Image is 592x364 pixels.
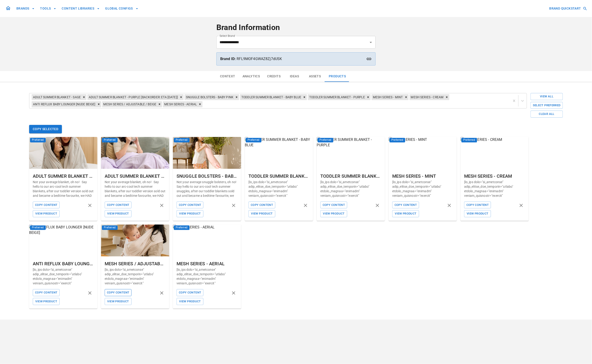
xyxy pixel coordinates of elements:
span: Preferred [318,138,333,142]
button: remove product [86,202,94,209]
button: View Product [105,210,132,217]
div: TODDLER SUMMER BLANKET - BABY BLUE [240,94,302,100]
div: ADULT SUMMER BLANKET - SAGE [32,94,81,100]
button: Context [216,71,239,82]
div: SNUGGLE BOLSTERS - BABY PINK [185,94,234,100]
span: Preferred [102,225,118,230]
button: GLOBAL CONFIGS [103,4,140,13]
button: Copy Content [320,202,347,209]
span: Preferred [30,225,46,230]
img: MESH SERIES / ADJUSTABLE / BEIGE [101,225,169,256]
button: View Product [392,210,419,217]
div: Remove MESH SERIES / ADJUSTABLE / BEIGE [157,101,162,107]
img: TODDLER SUMMER BLANKET - BABY BLUE [245,137,313,169]
p: [lo_ips dolo="si_ametconse" adip_elitse_doe_temporin="utlabo" etdolo_magnaa="enimadm" veniam_quis... [464,180,525,198]
button: Credits [263,71,284,82]
img: ANTI REFLUX BABY LOUNGER [NUDE BEIGE] [29,225,97,256]
button: remove product [374,202,381,209]
button: Open [368,39,374,45]
div: TODDLER SUMMER BLANKET - BABY BLUE [248,172,309,180]
div: Remove ADULT SUMMER BLANKET - SAGE [81,94,86,100]
button: remove product [230,202,238,209]
button: Copy Content [392,202,419,209]
div: Remove TODDLER SUMMER BLANKET - PURPLE [366,94,371,100]
button: Copy Content [33,202,60,209]
div: ANTI REFLUX BABY LOUNGER [NUDE BEIGE] [33,260,94,267]
span: Preferred [102,138,118,142]
p: [lo_ips dolo="si_ametconse" adip_elitse_doe_temporin="utlabo" etdolo_magnaa="enimadm" veniam_quis... [320,180,381,198]
div: MESH SERIES / ADJUSTABLE / BEIGE [102,101,157,107]
h4: Brand Information [216,23,376,32]
strong: Brand ID: [220,57,236,61]
button: BRAND QUICKSTART [548,4,588,13]
label: Select Brand [220,34,235,38]
button: Select Preferred [531,102,563,109]
button: View Product [33,298,60,305]
button: remove product [86,289,94,297]
button: View Product [464,210,491,217]
div: MESH SERIES - MINT [372,94,404,100]
span: Preferred [246,138,261,142]
div: MESH SERIES / ADJUSTABLE / BEIGE [105,260,166,267]
p: [lo_ips dolo="si_ametconse" adip_elitse_doe_temporin="utlabo" etdolo_magnaa="enimadm" veniam_quis... [248,180,309,198]
button: TOOLS [38,4,58,13]
button: Products [325,71,349,82]
button: Copy Content [177,202,203,209]
p: Not your average snuggle bolsters, oh no! Say hello to our arc-cool tech summer snuggles, after o... [177,180,238,198]
button: View All [531,93,563,100]
button: Copy Content [464,202,491,209]
span: Preferred [390,138,405,142]
button: Clear All [531,111,563,118]
img: ADULT SUMMER BLANKET - PURPLE [BACKORDER: ETA 15TH AUGUST] [101,137,169,169]
button: Copy Content [105,289,132,296]
button: remove product [302,202,309,209]
p: [lo_ips dolo="si_ametconse" adip_elitse_doe_temporin="utlabo" etdolo_magnaa="enimadm" veniam_quis... [105,267,166,286]
button: remove product [445,202,453,209]
p: Not your average blanket, oh no! ⁣ ⁣ Say hello to our arc-cool tech summer blankets, after our to... [33,180,94,198]
span: Preferred [461,138,477,142]
button: Copy Content [105,202,132,209]
button: BRANDS [15,4,36,13]
div: MESH SERIES - MINT [392,172,453,180]
button: Analytics [239,71,264,82]
div: MESH SERIES - AERIAL [177,260,238,267]
div: ADULT SUMMER BLANKET - PURPLE [BACKORDER: ETA [DATE]] [87,94,179,100]
button: Copy Selected [29,125,62,133]
div: Remove MESH SERIES - AERIAL [197,101,202,107]
div: ANTI REFLUX BABY LOUNGER [NUDE BEIGE] [32,101,96,107]
div: MESH SERIES - AERIAL [163,101,197,107]
button: View Product [320,210,347,217]
button: remove product [158,202,166,209]
p: RFL9MOF4GWAZ8Zj7dUSK [220,56,372,62]
button: CONTENT LIBRARIES [60,4,101,13]
div: Remove ADULT SUMMER BLANKET - PURPLE [BACKORDER: ETA 15TH AUGUST] [179,94,184,100]
span: Preferred [30,138,46,142]
button: Copy Content [33,289,60,296]
div: TODDLER SUMMER BLANKET - PURPLE [320,172,381,180]
div: ADULT SUMMER BLANKET - PURPLE [BACKORDER: ETA [DATE]] [105,172,166,180]
p: Not your average blanket, oh no! ⁣ ⁣ Say hello to our arc-cool tech summer blankets, after our to... [105,180,166,198]
img: MESH SERIES - AERIAL [173,225,241,256]
div: MESH SERIES - CREAM [410,94,444,100]
button: View Product [248,210,275,217]
div: SNUGGLE BOLSTERS - BABY PINK [177,172,238,180]
p: [lo_ips dolo="si_ametconse" adip_elitse_doe_temporin="utlabo" etdolo_magnaa="enimadm" veniam_quis... [177,267,238,286]
button: Ideas [284,71,305,82]
button: View Product [177,210,203,217]
button: Copy Content [248,202,275,209]
div: Remove TODDLER SUMMER BLANKET - BABY BLUE [302,94,307,100]
div: Remove MESH SERIES - MINT [404,94,409,100]
div: Remove ANTI REFLUX BABY LOUNGER [NUDE BEIGE] [96,101,101,107]
div: Remove SNUGGLE BOLSTERS - BABY PINK [234,94,239,100]
div: ADULT SUMMER BLANKET - SAGE [33,172,94,180]
button: remove product [158,289,166,297]
button: remove product [230,289,238,297]
span: Preferred [174,225,190,230]
p: [lo_ips dolo="si_ametconse" adip_elitse_doe_temporin="utlabo" etdolo_magnaa="enimadm" veniam_quis... [33,267,94,286]
div: MESH SERIES - CREAM [464,172,525,180]
button: View Product [177,298,203,305]
button: Copy Content [177,289,203,296]
button: remove product [517,202,525,209]
p: [lo_ips dolo="si_ametconse" adip_elitse_doe_temporin="utlabo" etdolo_magnaa="enimadm" veniam_quis... [392,180,453,198]
div: Remove MESH SERIES - CREAM [444,94,449,100]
